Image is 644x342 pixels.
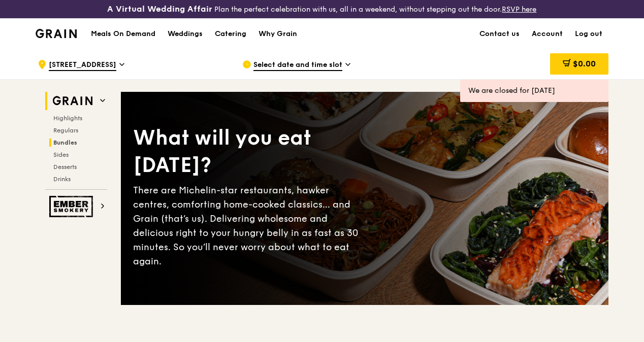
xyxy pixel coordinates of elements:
a: RSVP here [502,5,536,14]
a: Catering [209,19,252,49]
div: There are Michelin-star restaurants, hawker centres, comforting home-cooked classics… and Grain (... [133,183,365,268]
span: [STREET_ADDRESS] [49,60,116,71]
div: What will you eat [DATE]? [133,124,365,179]
span: Bundles [53,139,77,146]
span: Drinks [53,176,71,183]
div: Why Grain [259,19,297,49]
span: Select date and time slot [253,60,342,71]
img: Grain [36,29,77,38]
span: Desserts [53,163,77,170]
span: $0.00 [573,59,596,69]
a: Weddings [162,19,209,49]
span: Sides [53,151,69,158]
span: Regulars [53,127,78,134]
div: We are closed for [DATE] [468,86,600,96]
a: Log out [569,19,608,49]
img: Ember Smokery web logo [49,196,96,217]
a: GrainGrain [36,18,77,48]
div: Catering [215,19,246,49]
img: Grain web logo [49,92,96,110]
h3: A Virtual Wedding Affair [107,4,212,14]
div: Plan the perfect celebration with us, all in a weekend, without stepping out the door. [107,4,536,14]
div: Weddings [168,19,203,49]
h1: Meals On Demand [91,29,155,39]
span: Highlights [53,115,82,122]
a: Why Grain [252,19,303,49]
a: Contact us [473,19,526,49]
a: Account [526,19,569,49]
